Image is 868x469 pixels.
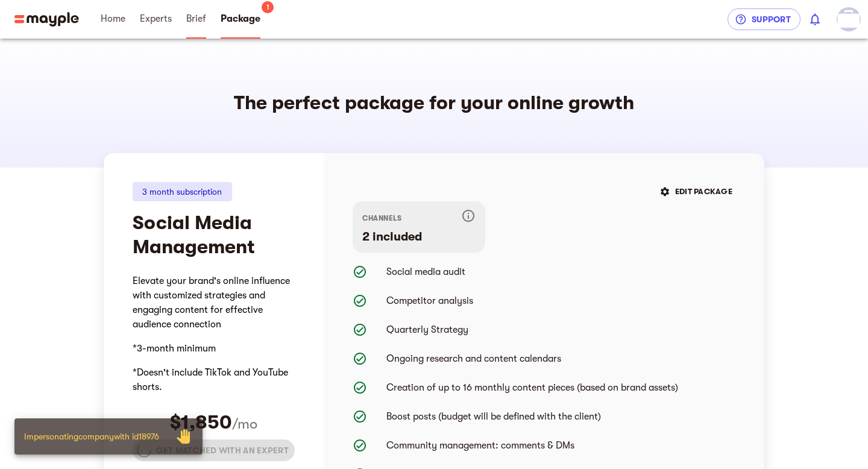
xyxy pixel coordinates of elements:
[133,269,295,399] iframe: mayple-rich-text-viewer
[140,11,172,26] span: Experts
[353,380,386,395] div: Creation of up to 16 monthly content pieces (based on brand assets)
[386,380,735,395] p: Creation of up to 16 monthly content pieces (based on brand assets)
[362,229,476,245] h6: 2 included
[169,422,198,451] button: Close
[234,91,634,115] h4: The perfect package for your online growth
[386,351,735,366] p: Ongoing research and content calendars
[133,211,295,259] h4: Social Media Management
[186,11,206,26] span: Brief
[221,11,260,26] span: Package
[386,294,735,308] p: Competitor analysis
[353,351,386,366] div: Ongoing research and content calendars
[353,438,386,453] div: Community management: comments & DMs
[386,438,735,453] p: Community management: comments & DMs
[661,184,732,199] span: EDIT PACKAGE
[386,265,735,279] p: Social media audit
[353,409,386,424] div: Boost posts (budget will be defined with the client)
[24,432,159,441] span: Impersonating company with id 18976
[362,214,401,222] span: channels
[353,323,386,337] div: Quarterly Strategy
[728,8,800,30] button: Support
[658,182,735,201] button: EDIT PACKAGE
[169,422,198,451] span: Stop Impersonation
[14,12,79,27] img: Main logo
[837,7,861,31] img: bm_silhouette.png
[262,1,274,13] span: 1
[362,229,476,246] div: 2 included
[737,12,791,27] span: Support
[386,409,735,424] p: Boost posts (budget will be defined with the client)
[800,5,829,34] button: show 0 new notifications
[170,411,232,435] h4: $1,850
[353,294,386,308] div: Competitor analysis
[353,265,386,279] div: Social media audit
[353,201,485,253] div: Your package includes management of 2 channels at any platform that we support
[101,11,125,26] span: Home
[133,182,232,201] div: 3 month subscription
[232,414,257,433] h5: /mo
[386,323,735,337] p: Quarterly Strategy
